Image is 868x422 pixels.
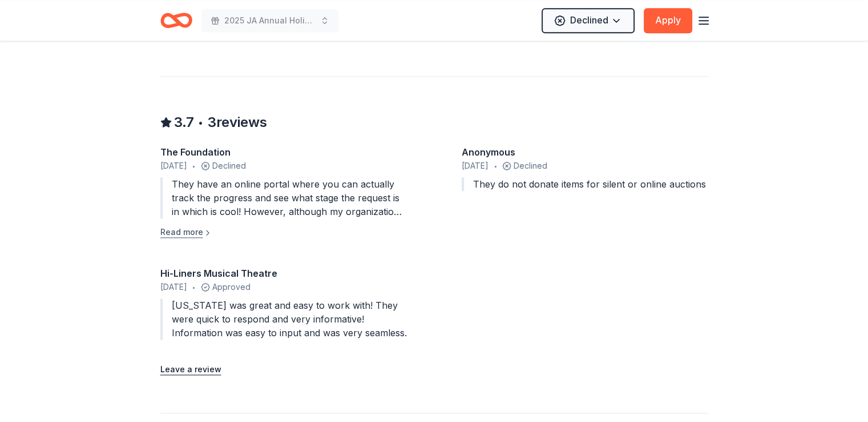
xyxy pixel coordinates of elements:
button: Apply [644,8,692,33]
span: • [197,117,203,129]
span: • [192,161,195,170]
a: Home [160,7,192,34]
div: [US_STATE] was great and easy to work with! They were quick to respond and very informative! Info... [160,298,407,340]
div: Declined [160,159,407,173]
div: The Foundation [160,145,407,159]
div: Approved [160,280,407,294]
span: 3 reviews [208,113,267,132]
div: They do not donate items for silent or online auctions [462,177,708,191]
span: 2025 JA Annual Holiday Auction [224,14,316,27]
span: 3.7 [174,113,194,132]
div: Declined [462,159,708,173]
span: [DATE] [160,280,187,294]
div: Hi-Liners Musical Theatre [160,266,407,280]
button: 2025 JA Annual Holiday Auction [201,9,338,32]
button: Read more [160,225,212,239]
div: Anonymous [462,145,708,159]
span: [DATE] [160,159,187,173]
button: Declined [542,8,635,33]
span: Declined [570,13,608,27]
span: [DATE] [462,159,488,173]
span: • [494,161,496,170]
div: They have an online portal where you can actually track the progress and see what stage the reque... [160,177,407,218]
span: • [192,282,195,292]
button: Leave a review [160,363,221,376]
